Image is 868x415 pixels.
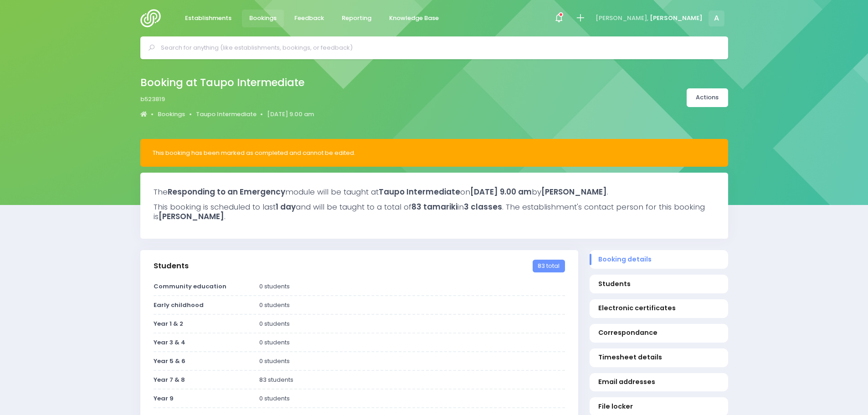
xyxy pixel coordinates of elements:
a: Email addresses [590,373,728,392]
img: Logo [140,9,166,27]
div: 83 students [253,375,570,384]
a: Electronic certificates [590,299,728,318]
span: Knowledge Base [389,14,439,23]
strong: Year 1 & 2 [154,319,183,328]
div: 0 students [253,338,570,347]
strong: Taupo Intermediate [379,186,460,197]
span: b523819 [140,95,165,104]
a: Bookings [158,110,185,119]
span: Electronic certificates [598,303,719,313]
span: 83 total [533,260,565,272]
strong: Community education [154,282,226,291]
span: A [709,10,724,26]
input: Search for anything (like establishments, bookings, or feedback) [161,41,715,55]
strong: Year 9 [154,394,174,403]
strong: 83 tamariki [411,201,457,212]
div: This booking has been marked as completed and cannot be edited. [153,149,716,158]
span: [PERSON_NAME] [650,14,703,23]
strong: Responding to an Emergency [168,186,285,197]
h3: This booking is scheduled to last and will be taught to a total of in . The establishment's conta... [154,202,715,221]
span: Correspondance [598,328,719,338]
span: Feedback [294,14,324,23]
strong: [DATE] 9.00 am [470,186,532,197]
span: [PERSON_NAME], [596,14,648,23]
h3: The module will be taught at on by . [154,187,715,196]
a: [DATE] 9.00 am [267,110,314,119]
div: 0 students [253,394,570,403]
strong: [PERSON_NAME] [541,186,607,197]
span: Timesheet details [598,353,719,362]
div: 0 students [253,301,570,310]
div: 0 students [253,282,570,291]
a: Taupo Intermediate [196,110,257,119]
strong: [PERSON_NAME] [159,211,224,222]
a: Actions [687,88,728,107]
strong: Year 7 & 8 [154,375,185,384]
a: Reporting [334,10,379,27]
h3: Students [154,261,189,271]
strong: 3 classes [464,201,502,212]
a: Booking details [590,250,728,269]
span: File locker [598,402,719,411]
span: Bookings [249,14,277,23]
span: Email addresses [598,377,719,387]
span: Booking details [598,255,719,264]
a: Knowledge Base [382,10,447,27]
strong: 1 day [276,201,296,212]
div: 0 students [253,357,570,366]
a: Bookings [242,10,284,27]
strong: Year 5 & 6 [154,357,185,365]
span: Students [598,279,719,289]
strong: Early childhood [154,301,204,309]
a: Feedback [287,10,332,27]
a: Students [590,275,728,293]
span: Reporting [342,14,371,23]
a: Timesheet details [590,348,728,367]
strong: Year 3 & 4 [154,338,185,347]
span: Establishments [185,14,231,23]
a: Correspondance [590,324,728,343]
div: 0 students [253,319,570,328]
h2: Booking at Taupo Intermediate [140,77,307,89]
a: Establishments [178,10,239,27]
